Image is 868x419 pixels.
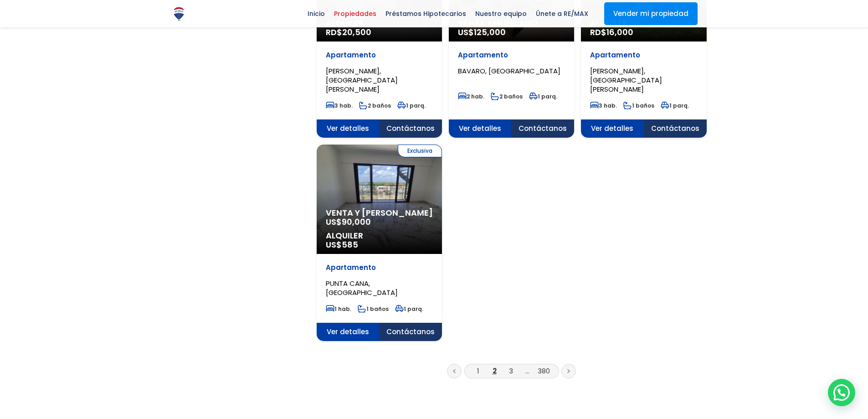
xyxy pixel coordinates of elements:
[581,119,644,138] span: Ver detalles
[538,366,550,376] a: 380
[326,66,398,94] span: [PERSON_NAME], [GEOGRAPHIC_DATA][PERSON_NAME]
[342,216,371,228] span: 90,000
[471,7,531,21] span: Nuestro equipo
[317,119,380,138] span: Ver detalles
[590,51,697,60] p: Apartamento
[604,2,698,25] a: Vender mi propiedad
[397,102,426,109] span: 1 parq.
[379,119,442,138] span: Contáctanos
[329,7,381,21] span: Propiedades
[623,102,654,109] span: 1 baños
[326,263,433,272] p: Apartamento
[342,26,371,38] span: 20,500
[326,231,433,240] span: Alquiler
[458,51,565,60] p: Apartamento
[458,19,565,28] span: Venta Amueblado
[493,366,497,376] a: 2
[509,366,513,376] a: 3
[326,51,433,60] p: Apartamento
[379,323,442,341] span: Contáctanos
[381,7,471,21] span: Préstamos Hipotecarios
[326,239,358,250] span: US$
[606,26,633,38] span: 16,000
[477,366,479,376] a: 1
[317,145,442,341] a: Exclusiva Venta y [PERSON_NAME] US$90,000 Alquiler US$585 Apartamento PUNTA CANA, [GEOGRAPHIC_DAT...
[326,279,398,297] span: PUNTA CANA, [GEOGRAPHIC_DATA]
[398,145,442,157] span: Exclusiva
[458,26,506,38] span: US$
[644,119,707,138] span: Contáctanos
[590,102,617,109] span: 3 hab.
[326,26,371,38] span: RD$
[326,216,371,228] span: US$
[511,119,574,138] span: Contáctanos
[491,93,523,100] span: 2 baños
[474,26,506,38] span: 125,000
[395,305,423,313] span: 1 parq.
[449,119,512,138] span: Ver detalles
[326,305,351,313] span: 1 hab.
[171,6,187,22] img: Logo de REMAX
[458,93,484,100] span: 2 hab.
[531,7,593,21] span: Únete a RE/MAX
[326,102,353,109] span: 3 hab.
[359,102,391,109] span: 2 baños
[358,305,389,313] span: 1 baños
[525,366,529,376] a: ...
[590,66,662,94] span: [PERSON_NAME], [GEOGRAPHIC_DATA][PERSON_NAME]
[317,323,380,341] span: Ver detalles
[458,66,560,76] span: BAVARO, [GEOGRAPHIC_DATA]
[342,239,358,250] span: 585
[661,102,689,109] span: 1 parq.
[303,7,329,21] span: Inicio
[590,26,633,38] span: RD$
[529,93,557,100] span: 1 parq.
[326,208,433,217] span: Venta y [PERSON_NAME]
